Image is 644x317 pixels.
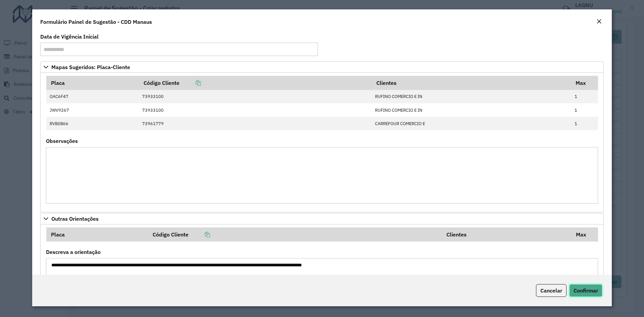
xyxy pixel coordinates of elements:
td: 73933100 [139,90,372,103]
th: Código Cliente [139,76,372,90]
td: RUFINO COMERCIO E IN [372,103,571,117]
label: Data de Vigência Inicial [40,33,99,41]
div: Mapas Sugeridos: Placa-Cliente [40,73,604,212]
th: Código Cliente [148,227,442,242]
a: Mapas Sugeridos: Placa-Cliente [40,61,604,73]
th: Placa [46,227,148,242]
td: JWV9267 [46,103,139,117]
td: 1 [571,117,598,130]
th: Max [571,76,598,90]
th: Max [571,227,598,242]
a: Copiar [179,80,201,86]
a: Copiar [189,231,210,238]
th: Clientes [442,227,571,242]
span: Cancelar [540,287,562,294]
label: Descreva a orientação [46,248,101,256]
span: Mapas Sugeridos: Placa-Cliente [51,64,130,70]
span: Outras Orientações [51,216,99,221]
button: Close [594,17,604,26]
h4: Formulário Painel de Sugestão - CDD Manaus [40,18,152,26]
td: 73961779 [139,117,372,130]
td: 1 [571,90,598,103]
span: Confirmar [574,287,598,294]
td: 73933100 [139,103,372,117]
th: Clientes [372,76,571,90]
td: CARREFOUR COMERCIO E [372,117,571,130]
td: RVB0B66 [46,117,139,130]
button: Confirmar [569,284,602,297]
em: Fechar [596,19,602,24]
td: 1 [571,103,598,117]
button: Cancelar [536,284,567,297]
th: Placa [46,76,139,90]
a: Outras Orientações [40,213,604,224]
td: OAC6F47 [46,90,139,103]
label: Observações [46,137,78,145]
td: RUFINO COMERCIO E IN [372,90,571,103]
